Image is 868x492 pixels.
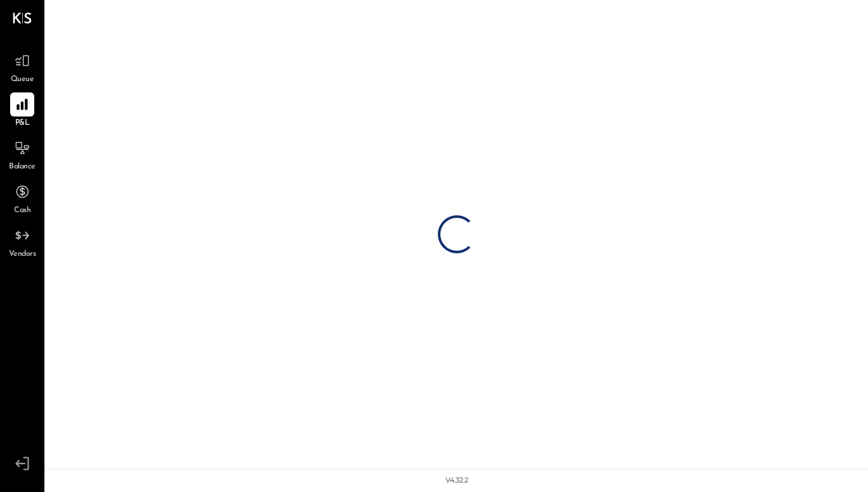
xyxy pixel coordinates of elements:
[1,92,44,129] a: P&L
[1,180,44,217] a: Cash
[9,249,36,260] span: Vendors
[1,136,44,173] a: Balance
[1,49,44,85] a: Queue
[445,476,468,486] div: v 4.32.2
[9,161,36,173] span: Balance
[15,118,30,129] span: P&L
[1,224,44,260] a: Vendors
[14,205,30,217] span: Cash
[11,74,34,85] span: Queue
